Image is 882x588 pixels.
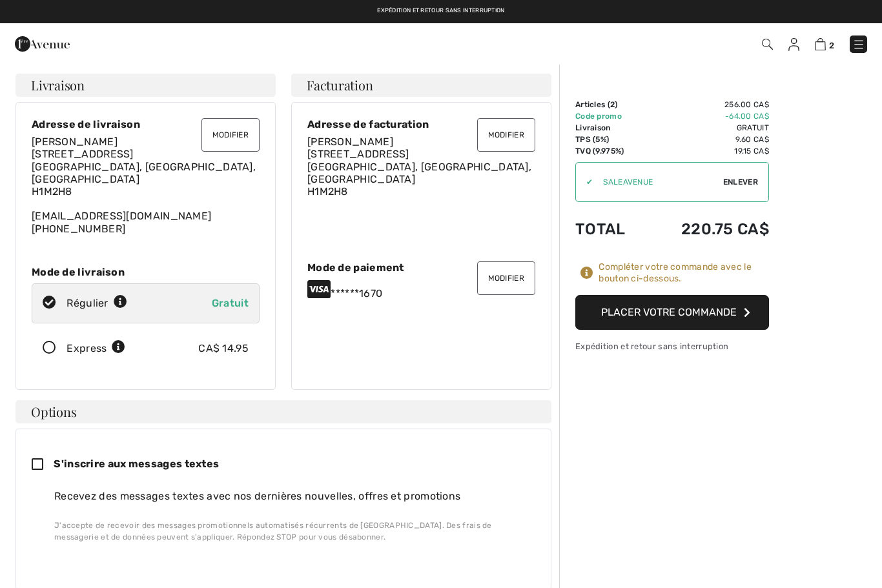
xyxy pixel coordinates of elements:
button: Modifier [477,118,535,152]
div: Mode de livraison [32,266,260,278]
span: [PERSON_NAME] [307,136,393,148]
span: [PERSON_NAME] [32,136,118,148]
input: Code promo [593,163,723,201]
td: Gratuit [646,122,769,134]
div: Régulier [67,296,127,311]
td: -64.00 CA$ [646,110,769,122]
div: ✔ [576,176,593,188]
td: Livraison [575,122,646,134]
div: [EMAIL_ADDRESS][DOMAIN_NAME] [32,136,260,235]
div: Expédition et retour sans interruption [575,340,769,352]
a: 1ère Avenue [15,37,70,49]
button: Modifier [477,261,535,295]
img: Menu [852,38,865,51]
div: J'accepte de recevoir des messages promotionnels automatisés récurrents de [GEOGRAPHIC_DATA]. Des... [54,520,525,543]
h4: Options [15,400,551,423]
td: Code promo [575,110,646,122]
div: Adresse de livraison [32,118,260,130]
span: Facturation [307,79,373,92]
img: Mes infos [788,38,799,51]
td: 19.15 CA$ [646,145,769,157]
span: [STREET_ADDRESS] [GEOGRAPHIC_DATA], [GEOGRAPHIC_DATA], [GEOGRAPHIC_DATA] H1M2H8 [32,148,256,198]
span: [STREET_ADDRESS] [GEOGRAPHIC_DATA], [GEOGRAPHIC_DATA], [GEOGRAPHIC_DATA] H1M2H8 [307,148,531,198]
span: 2 [610,100,615,109]
button: Modifier [201,118,260,152]
img: Panier d'achat [815,38,826,50]
div: Recevez des messages textes avec nos dernières nouvelles, offres et promotions [54,489,525,504]
td: Articles ( ) [575,99,646,110]
span: S'inscrire aux messages textes [54,458,219,470]
td: 220.75 CA$ [646,207,769,251]
span: Enlever [723,176,758,188]
span: Livraison [31,79,85,92]
td: Total [575,207,646,251]
div: CA$ 14.95 [198,341,249,356]
span: Gratuit [212,297,249,309]
td: 256.00 CA$ [646,99,769,110]
div: Mode de paiement [307,261,535,274]
td: TPS (5%) [575,134,646,145]
span: 2 [829,41,834,50]
a: 2 [815,36,834,52]
img: Recherche [762,39,773,50]
button: Placer votre commande [575,295,769,330]
div: Compléter votre commande avec le bouton ci-dessous. [599,261,769,285]
td: TVQ (9.975%) [575,145,646,157]
td: 9.60 CA$ [646,134,769,145]
a: [PHONE_NUMBER] [32,223,125,235]
div: Adresse de facturation [307,118,535,130]
img: 1ère Avenue [15,31,70,57]
div: Express [67,341,125,356]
